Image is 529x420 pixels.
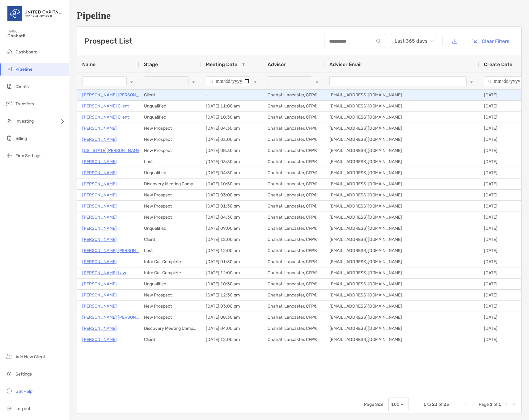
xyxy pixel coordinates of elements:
div: Chahati Lancaster, CFP® [263,101,324,111]
button: Open Filter Menu [191,79,196,84]
span: Add New Client [15,354,45,359]
div: [DATE] 08:30 am [201,312,263,323]
p: [PERSON_NAME] [82,336,117,343]
img: settings icon [6,370,13,377]
div: [EMAIL_ADDRESS][DOMAIN_NAME] [324,301,479,312]
div: [EMAIL_ADDRESS][DOMAIN_NAME] [324,134,479,145]
div: [EMAIL_ADDRESS][DOMAIN_NAME] [324,101,479,111]
div: - [201,90,263,100]
a: [PERSON_NAME] [82,325,117,332]
a: [PERSON_NAME] Client [82,102,129,110]
img: United Capital Logo [7,2,61,25]
div: Chahati Lancaster, CFP® [263,256,324,267]
div: [DATE] 12:00 am [201,267,263,278]
div: [EMAIL_ADDRESS][DOMAIN_NAME] [324,212,479,223]
p: [PERSON_NAME] [82,236,117,243]
a: [PERSON_NAME] [82,291,117,299]
div: Chahati Lancaster, CFP® [263,90,324,100]
div: Page Size [388,397,408,412]
div: [DATE] 12:00 am [201,245,263,256]
a: [PERSON_NAME] [82,225,117,232]
div: [DATE] 04:30 pm [201,123,263,134]
img: transfers icon [6,100,13,107]
div: Previous Page [471,402,476,407]
div: Chahati Lancaster, CFP® [263,145,324,156]
span: of [438,402,442,407]
div: New Prospect [139,312,201,323]
div: [EMAIL_ADDRESS][DOMAIN_NAME] [324,334,479,345]
p: [PERSON_NAME] [82,302,117,310]
span: Chahati! [7,33,65,39]
span: Advisor Email [329,61,362,67]
a: [PERSON_NAME] [82,169,117,177]
span: 1 [498,402,501,407]
div: Chahati Lancaster, CFP® [263,123,324,134]
p: [PERSON_NAME] [82,180,117,188]
div: Next Page [504,402,509,407]
div: New Prospect [139,201,201,212]
span: Meeting Date [206,61,237,67]
div: 100 [391,402,400,407]
div: Chahati Lancaster, CFP® [263,134,324,145]
div: [EMAIL_ADDRESS][DOMAIN_NAME] [324,234,479,245]
div: New Prospect [139,123,201,134]
div: Page Size: [364,402,385,407]
div: Chahati Lancaster, CFP® [263,334,324,345]
p: [PERSON_NAME] [82,280,117,288]
div: New Prospect [139,190,201,200]
p: [PERSON_NAME] [82,136,117,143]
div: New Prospect [139,134,201,145]
div: [EMAIL_ADDRESS][DOMAIN_NAME] [324,290,479,300]
span: Create Date [484,61,512,67]
div: [EMAIL_ADDRESS][DOMAIN_NAME] [324,279,479,289]
div: [DATE] 12:00 am [201,334,263,345]
div: [DATE] 01:30 pm [201,256,263,267]
div: Chahati Lancaster, CFP® [263,245,324,256]
span: Investing [15,119,34,124]
a: [PERSON_NAME] [82,258,117,266]
div: Discovery Meeting Complete [139,323,201,334]
p: [PERSON_NAME] Law [82,269,126,277]
img: clients icon [6,82,13,90]
div: [EMAIL_ADDRESS][DOMAIN_NAME] [324,323,479,334]
div: [EMAIL_ADDRESS][DOMAIN_NAME] [324,223,479,234]
a: [US_STATE][PERSON_NAME] [82,147,141,154]
p: [PERSON_NAME] [82,158,117,166]
div: Chahati Lancaster, CFP® [263,301,324,312]
div: [EMAIL_ADDRESS][DOMAIN_NAME] [324,123,479,134]
img: pipeline icon [6,65,13,73]
div: Last Page [511,402,516,407]
a: [PERSON_NAME] Client [82,113,129,121]
input: Advisor Email Filter Input [329,76,467,86]
span: Get Help [15,389,32,394]
a: [PERSON_NAME] [82,213,117,221]
div: Chahati Lancaster, CFP® [263,212,324,223]
div: [DATE] 03:00 pm [201,134,263,145]
div: [DATE] 12:00 am [201,234,263,245]
img: billing icon [6,134,13,142]
div: Chahati Lancaster, CFP® [263,156,324,167]
img: dashboard icon [6,48,13,55]
div: Chahati Lancaster, CFP® [263,279,324,289]
div: [EMAIL_ADDRESS][DOMAIN_NAME] [324,201,479,212]
div: Unqualified [139,279,201,289]
button: Open Filter Menu [253,79,258,84]
span: to [427,402,431,407]
div: [DATE] 10:30 am [201,279,263,289]
div: Client [139,234,201,245]
p: [PERSON_NAME] [PERSON_NAME] [82,91,152,99]
input: Name Filter Input [82,76,127,86]
div: [DATE] 08:30 am [201,145,263,156]
div: Chahati Lancaster, CFP® [263,267,324,278]
div: [EMAIL_ADDRESS][DOMAIN_NAME] [324,145,479,156]
a: [PERSON_NAME] [82,202,117,210]
span: Transfers [15,101,34,107]
a: [PERSON_NAME] [PERSON_NAME] [82,313,152,321]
